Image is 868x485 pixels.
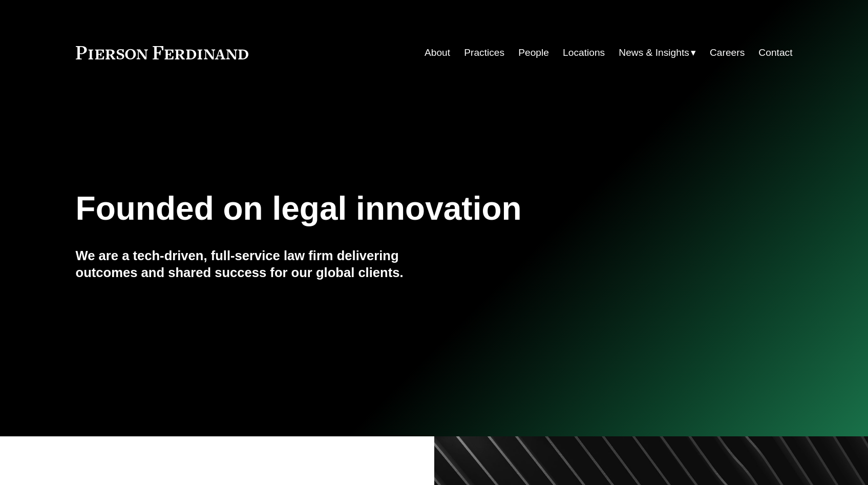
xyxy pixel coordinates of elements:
a: Practices [464,43,504,62]
span: News & Insights [619,44,689,62]
a: folder dropdown [619,43,696,62]
h4: We are a tech-driven, full-service law firm delivering outcomes and shared success for our global... [76,247,434,281]
a: About [425,43,450,62]
a: Locations [563,43,605,62]
a: People [518,43,549,62]
a: Contact [758,43,792,62]
h1: Founded on legal innovation [76,190,673,227]
a: Careers [710,43,745,62]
